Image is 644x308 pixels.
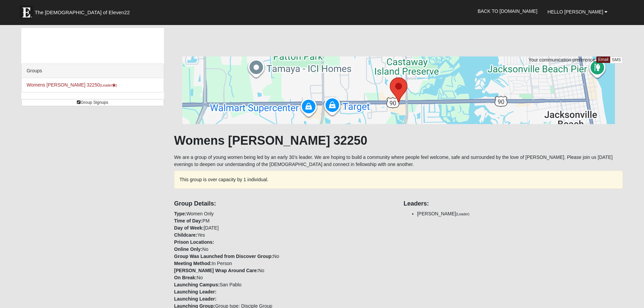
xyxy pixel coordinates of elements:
span: The [DEMOGRAPHIC_DATA] of Eleven22 [35,9,130,16]
li: [PERSON_NAME] [417,210,623,217]
strong: Online Only: [174,246,202,252]
strong: Launching Campus: [174,282,220,287]
a: Back to [DOMAIN_NAME] [473,3,543,20]
a: Womens [PERSON_NAME] 32250(Leader) [27,82,117,88]
div: Groups [22,64,164,78]
strong: Childcare: [174,232,197,238]
a: Group Signups [21,99,164,106]
strong: On Break: [174,275,197,280]
strong: Meeting Method: [174,261,212,266]
h4: Group Details: [174,200,393,208]
strong: Launching Leader: [174,289,216,294]
small: (Leader) [456,212,470,216]
span: Your communication preference: [528,57,596,63]
strong: [PERSON_NAME] Wrap Around Care: [174,268,258,273]
img: Eleven22 logo [20,6,33,19]
small: (Leader ) [100,83,117,87]
a: The [DEMOGRAPHIC_DATA] of Eleven22 [16,2,151,19]
strong: Prison Locations: [174,239,214,245]
a: SMS [610,56,623,64]
a: Email [596,56,610,63]
strong: Time of Day: [174,218,202,223]
h1: Womens [PERSON_NAME] 32250 [174,133,623,148]
span: Hello [PERSON_NAME] [548,9,603,15]
div: This group is over capacity by 1 individual. [174,171,623,189]
strong: Day of Week: [174,225,204,231]
a: Hello [PERSON_NAME] [543,3,613,20]
h4: Leaders: [404,200,623,208]
strong: Group Was Launched from Discover Group: [174,254,273,259]
strong: Type: [174,211,186,216]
